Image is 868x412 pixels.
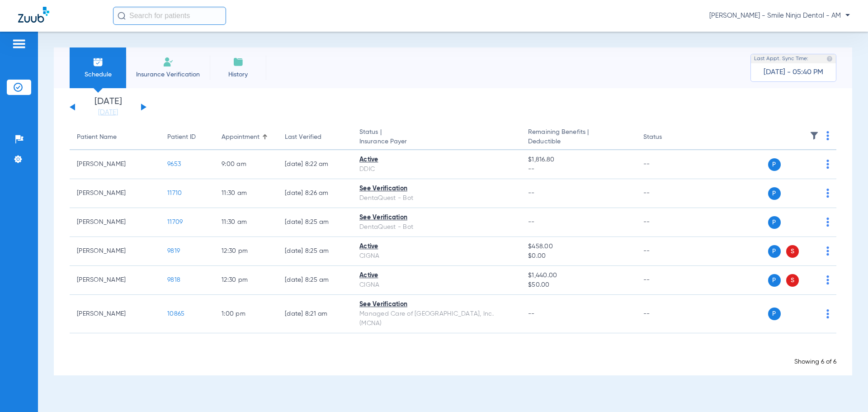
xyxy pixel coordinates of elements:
[826,309,829,318] img: group-dot-blue.svg
[528,137,628,147] span: Deductible
[359,223,514,232] div: DentaQuest - Bot
[278,150,352,179] td: [DATE] 8:22 AM
[167,133,207,142] div: Patient ID
[768,308,781,320] span: P
[118,12,126,20] img: Search Icon
[77,133,153,142] div: Patient Name
[70,150,160,179] td: [PERSON_NAME]
[70,295,160,333] td: [PERSON_NAME]
[233,57,244,67] img: History
[278,208,352,237] td: [DATE] 8:25 AM
[70,237,160,266] td: [PERSON_NAME]
[764,68,823,77] span: [DATE] - 05:40 PM
[786,274,799,287] span: S
[768,216,781,229] span: P
[167,277,180,283] span: 9818
[167,248,180,254] span: 9819
[359,280,514,290] div: CIGNA
[768,274,781,287] span: P
[214,150,278,179] td: 9:00 AM
[70,208,160,237] td: [PERSON_NAME]
[70,266,160,295] td: [PERSON_NAME]
[167,161,181,167] span: 9653
[359,251,514,261] div: CIGNA
[826,275,829,284] img: group-dot-blue.svg
[76,70,119,79] span: Schedule
[826,131,829,140] img: group-dot-blue.svg
[359,155,514,165] div: Active
[167,133,196,142] div: Patient ID
[167,219,183,225] span: 11709
[768,158,781,171] span: P
[359,242,514,251] div: Active
[826,189,829,198] img: group-dot-blue.svg
[528,251,628,261] span: $0.00
[81,97,135,117] li: [DATE]
[167,190,182,196] span: 11710
[70,179,160,208] td: [PERSON_NAME]
[521,125,636,150] th: Remaining Benefits |
[359,309,514,328] div: Managed Care of [GEOGRAPHIC_DATA], Inc. (MCNA)
[278,295,352,333] td: [DATE] 8:21 AM
[826,246,829,256] img: group-dot-blue.svg
[214,266,278,295] td: 12:30 PM
[133,70,203,79] span: Insurance Verification
[214,208,278,237] td: 11:30 AM
[214,179,278,208] td: 11:30 AM
[167,311,184,317] span: 10865
[222,133,259,142] div: Appointment
[222,133,270,142] div: Appointment
[754,54,808,63] span: Last Appt. Sync Time:
[826,218,829,227] img: group-dot-blue.svg
[163,57,174,67] img: Manual Insurance Verification
[636,266,697,295] td: --
[12,38,26,49] img: hamburger-icon
[528,219,535,225] span: --
[636,208,697,237] td: --
[826,56,833,62] img: last sync help info
[93,57,104,67] img: Schedule
[636,125,697,150] th: Status
[285,133,345,142] div: Last Verified
[352,125,521,150] th: Status |
[113,7,226,25] input: Search for patients
[214,237,278,266] td: 12:30 PM
[709,11,850,20] span: [PERSON_NAME] - Smile Ninja Dental - AM
[18,7,49,23] img: Zuub Logo
[826,160,829,169] img: group-dot-blue.svg
[359,213,514,223] div: See Verification
[636,179,697,208] td: --
[214,295,278,333] td: 1:00 PM
[217,70,259,79] span: History
[528,280,628,290] span: $50.00
[794,359,836,365] span: Showing 6 of 6
[359,137,514,147] span: Insurance Payer
[278,237,352,266] td: [DATE] 8:25 AM
[528,271,628,280] span: $1,440.00
[359,194,514,203] div: DentaQuest - Bot
[823,369,868,412] iframe: Chat Widget
[528,242,628,251] span: $458.00
[81,108,135,117] a: [DATE]
[636,150,697,179] td: --
[768,245,781,258] span: P
[636,237,697,266] td: --
[359,271,514,280] div: Active
[278,179,352,208] td: [DATE] 8:26 AM
[528,165,628,174] span: --
[636,295,697,333] td: --
[528,155,628,165] span: $1,816.80
[528,190,535,196] span: --
[786,245,799,258] span: S
[359,184,514,194] div: See Verification
[278,266,352,295] td: [DATE] 8:25 AM
[768,187,781,200] span: P
[528,311,535,317] span: --
[359,165,514,174] div: DDIC
[359,300,514,309] div: See Verification
[77,133,117,142] div: Patient Name
[810,131,819,140] img: filter.svg
[285,133,321,142] div: Last Verified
